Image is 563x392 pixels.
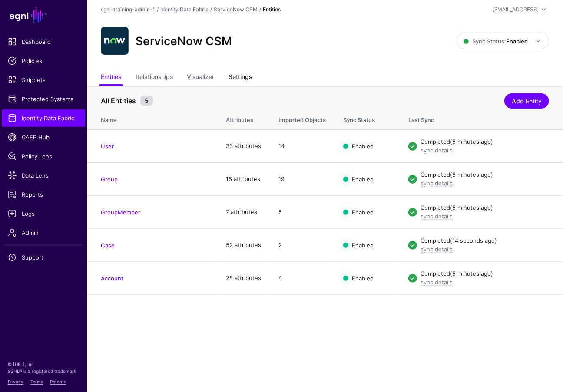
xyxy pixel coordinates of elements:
a: CAEP Hub [2,128,85,146]
a: Add Entity [504,93,549,109]
span: Enabled [352,274,374,281]
td: 28 attributes [217,262,270,295]
span: Enabled [352,142,374,149]
span: Dashboard [8,37,79,46]
a: Data Lens [2,167,85,184]
a: Entities [101,69,121,86]
a: sync details [421,180,453,187]
a: Admin [2,224,85,241]
span: Sync Status: [464,38,528,45]
a: ServiceNow CSM [214,6,258,13]
th: Last Sync [400,107,563,130]
span: CAEP Hub [8,133,79,142]
td: 2 [270,229,334,262]
span: Enabled [352,208,374,215]
span: All Entities [99,96,138,106]
a: Policies [2,52,85,69]
th: Attributes [217,107,270,130]
th: Sync Status [334,107,400,130]
a: Patents [50,379,66,384]
p: © [URL], Inc [8,361,79,368]
div: / [155,6,160,13]
h2: ServiceNow CSM [136,34,232,48]
a: Case [101,242,115,249]
span: Enabled [352,175,374,182]
a: Logs [2,205,85,222]
a: Group [101,176,118,183]
span: Reports [8,190,79,199]
a: SGNL [5,5,82,24]
div: [EMAIL_ADDRESS] [493,6,539,13]
a: User [101,143,114,150]
img: svg+xml;base64,PHN2ZyB3aWR0aD0iNjQiIGhlaWdodD0iNjQiIHZpZXdCb3g9IjAgMCA2NCA2NCIgZmlsbD0ibm9uZSIgeG... [101,27,129,55]
a: Reports [2,186,85,203]
td: 4 [270,262,334,295]
a: sync details [421,279,453,286]
td: 16 attributes [217,163,270,196]
span: Admin [8,228,79,237]
span: Data Lens [8,171,79,180]
a: Identity Data Fabric [2,109,85,127]
td: 5 [270,196,334,229]
td: 19 [270,163,334,196]
div: Completed (8 minutes ago) [421,204,549,212]
strong: Entities [263,6,281,13]
td: 14 [270,130,334,163]
div: Completed (14 seconds ago) [421,237,549,245]
a: Policy Lens [2,148,85,165]
a: Dashboard [2,33,85,50]
a: Privacy [8,379,23,384]
a: sync details [421,213,453,220]
a: Protected Systems [2,90,85,108]
a: sgnl-training-admin-1 [101,6,155,13]
small: 5 [140,96,153,106]
a: sync details [421,246,453,253]
td: 52 attributes [217,229,270,262]
a: Terms [30,379,43,384]
span: Protected Systems [8,95,79,103]
span: Enabled [352,241,374,248]
a: Snippets [2,71,85,89]
a: sync details [421,147,453,154]
span: Support [8,253,79,262]
div: Completed (8 minutes ago) [421,270,549,278]
td: 7 attributes [217,196,270,229]
div: / [209,6,214,13]
a: Settings [229,69,252,86]
a: Identity Data Fabric [160,6,209,13]
a: Relationships [136,69,173,86]
div: Completed (8 minutes ago) [421,138,549,146]
span: Snippets [8,76,79,84]
a: Account [101,275,123,282]
strong: Enabled [506,38,528,45]
div: / [258,6,263,13]
a: GroupMember [101,209,140,216]
th: Imported Objects [270,107,334,130]
span: Logs [8,209,79,218]
th: Name [87,107,217,130]
div: Completed (8 minutes ago) [421,171,549,179]
span: Policy Lens [8,152,79,161]
td: 33 attributes [217,130,270,163]
span: Policies [8,56,79,65]
p: SGNL® is a registered trademark [8,368,79,375]
span: Identity Data Fabric [8,114,79,122]
a: Visualizer [187,69,215,86]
